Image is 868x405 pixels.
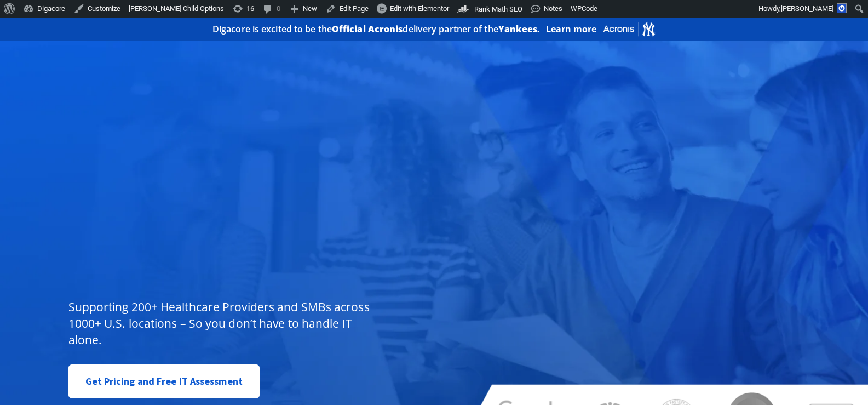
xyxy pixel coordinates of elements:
[68,364,260,398] a: Get Pricing and Free IT Assessment
[390,4,449,13] span: Edit with Elementor
[332,23,403,35] b: Official Acronis
[474,5,522,13] span: Rank Math SEO
[85,370,243,392] span: Get Pricing and Free IT Assessment
[602,21,656,37] img: Acronis
[498,23,541,35] b: Yankees.
[68,299,375,348] p: Supporting 200+ Healthcare Providers and SMBs across 1000+ U.S. locations – So you don’t have to ...
[546,24,597,35] a: Learn more
[212,25,541,33] h2: Digacore is excited to be the delivery partner of the
[781,4,833,13] span: [PERSON_NAME]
